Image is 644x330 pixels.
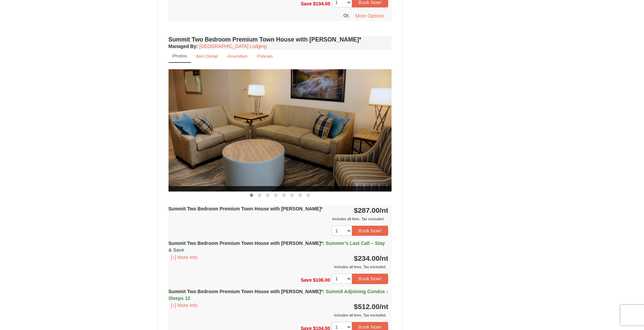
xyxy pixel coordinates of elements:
a: Policies [252,50,277,63]
span: Save [301,277,312,283]
small: Photos [173,53,187,58]
small: Item Detail [196,54,218,59]
strong: $287.00 [354,206,388,214]
strong: Summit Two Bedroom Premium Town House with [PERSON_NAME]* [169,289,388,301]
span: /nt [380,303,388,310]
h4: Summit Two Bedroom Premium Town House with [PERSON_NAME]* [169,36,392,43]
span: Managed By [169,44,196,49]
div: Includes all fees. Tax excluded. [169,312,388,319]
img: 18876286-226-9b0437ff.png [169,69,392,191]
span: Summit Adjoining Condos - Sleeps 12 [169,289,388,301]
span: Save [301,1,312,6]
span: Or, [343,13,350,18]
button: Book Now! [352,274,388,284]
span: : [323,289,325,294]
span: $104.00 [313,1,330,6]
a: Amenities [223,50,252,63]
strong: Summit Two Bedroom Premium Town House with [PERSON_NAME]* [169,240,385,253]
span: /nt [380,254,388,262]
span: $234.00 [354,254,380,262]
button: Book Now! [352,226,388,236]
strong: : [169,44,198,49]
button: [+] More Info [169,302,200,309]
span: : [323,240,325,246]
small: Amenities [227,54,248,59]
div: Includes all fees. Tax excluded. [169,215,388,222]
a: Photos [169,50,191,63]
button: [+] More Info [169,254,200,261]
a: [GEOGRAPHIC_DATA] Lodging [199,44,267,49]
strong: Summit Two Bedroom Premium Town House with [PERSON_NAME]* [169,206,323,211]
a: Item Detail [192,50,222,63]
span: $512.00 [354,303,380,310]
div: Includes all fees. Tax excluded. [169,263,388,270]
small: Policies [257,54,273,59]
span: $106.00 [313,277,330,283]
button: More Options [351,11,388,21]
span: /nt [380,206,388,214]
